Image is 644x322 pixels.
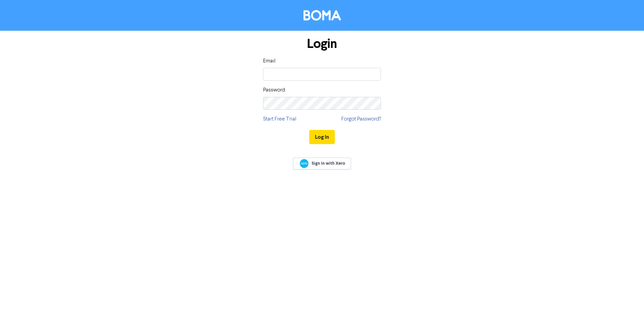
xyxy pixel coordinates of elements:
label: Password [263,86,285,94]
a: Forgot Password? [341,115,381,123]
iframe: Chat Widget [610,290,644,322]
img: Xero logo [300,159,309,168]
a: Sign In with Xero [293,158,351,169]
h1: Login [263,36,381,52]
a: Start Free Trial [263,115,296,123]
img: BOMA Logo [303,10,341,21]
span: Sign In with Xero [312,160,345,166]
label: Email [263,57,276,65]
button: Log In [309,130,335,144]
